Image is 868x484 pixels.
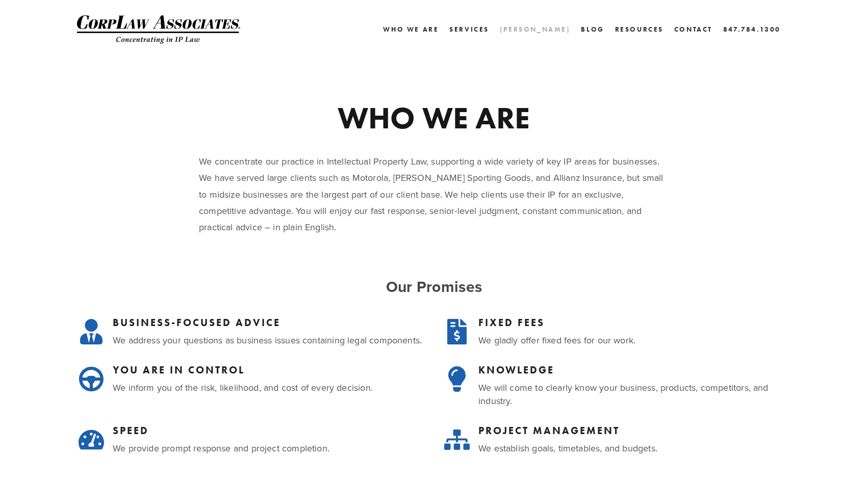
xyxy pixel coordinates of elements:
a: Contact [674,22,712,37]
p: We address your questions as business issues containing legal components. [113,334,425,346]
p: We gladly offer fixed fees for our work. [478,334,791,346]
h3: KNOWLEDGE [478,364,791,376]
a: Blog [581,22,604,37]
strong: Our Promises [386,276,482,298]
h3: SPEED [113,424,425,437]
a: 847.784.1300 [723,22,781,37]
a: Services [449,22,489,37]
h3: YOU ARE IN CONTROL [113,364,425,376]
h3: FIXED FEES [478,316,791,329]
p: We will come to clearly know your business, products, competitors, and industry. [478,381,791,407]
p: We establish goals, timetables, and budgets. [478,442,791,454]
h3: PROJECT MANAGEMENT [478,424,791,437]
a: [PERSON_NAME] [500,22,571,37]
strong: BUSINESS-FOCUSED ADVICE [113,316,280,329]
a: Resources [615,25,663,33]
h1: WHO WE ARE [199,102,669,133]
p: We provide prompt response and project completion. [113,442,425,454]
p: We inform you of the risk, likelihood, and cost of every decision. [113,381,425,394]
img: CorpLaw IP Law Firm [77,15,240,44]
p: We concentrate our practice in Intellectual Property Law, supporting a wide variety of key IP are... [199,153,669,236]
a: Who We Are [383,22,439,37]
